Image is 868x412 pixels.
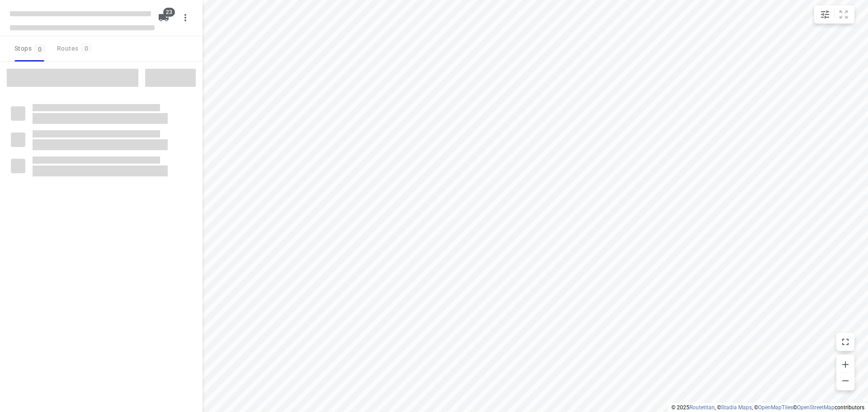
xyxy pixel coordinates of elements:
[814,5,854,24] div: small contained button group
[797,404,835,411] a: OpenStreetMap
[721,404,752,411] a: Stadia Maps
[689,404,715,411] a: Routetitan
[671,404,864,411] li: © 2025 , © , © © contributors
[816,5,834,24] button: Map settings
[758,404,793,411] a: OpenMapTiles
